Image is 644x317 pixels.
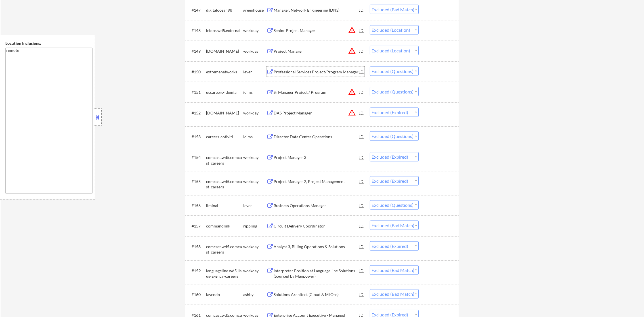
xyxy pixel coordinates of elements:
[192,179,202,184] div: #155
[243,292,267,297] div: ashby
[206,134,243,140] div: careers-cotiviti
[359,25,364,35] div: JD
[274,48,359,54] div: Project Manager
[274,134,359,140] div: Director Data Center Operations
[274,7,359,13] div: Manager, Network Engineering (DNS)
[348,47,356,55] button: warning_amber
[206,90,243,95] div: uscareers-idemia
[359,152,364,162] div: JD
[192,244,202,250] div: #158
[192,268,202,274] div: #159
[274,155,359,160] div: Project Manager 3
[192,155,202,160] div: #154
[206,203,243,209] div: liminal
[274,90,359,95] div: Sr Manager Project / Program
[192,7,202,13] div: #147
[243,134,267,140] div: icims
[192,90,202,95] div: #151
[359,67,364,77] div: JD
[359,200,364,210] div: JD
[243,7,267,13] div: greenhouse
[192,28,202,33] div: #148
[274,223,359,229] div: Circuit Delivery Coordinator
[274,28,359,33] div: Senior Project Manager
[206,155,243,166] div: comcast.wd5.comcast_careers
[206,7,243,13] div: digitalocean98
[243,203,267,209] div: lever
[243,28,267,33] div: workday
[243,155,267,160] div: workday
[206,268,243,279] div: languageline.wd5.lls-us-agency-careers
[359,131,364,142] div: JD
[243,110,267,116] div: workday
[206,69,243,75] div: extremenetworks
[192,203,202,209] div: #156
[274,179,359,184] div: Project Manager 2, Project Management
[243,179,267,184] div: workday
[359,241,364,252] div: JD
[243,90,267,95] div: icims
[274,292,359,297] div: Solutions Architect (Cloud & MLOps)
[359,265,364,276] div: JD
[206,48,243,54] div: [DOMAIN_NAME]
[348,88,356,96] button: warning_amber
[192,134,202,140] div: #153
[206,292,243,297] div: lavendo
[274,69,359,75] div: Professional Services Project/Program Manager
[274,244,359,250] div: Analyst 3, Billing Operations & Solutions
[206,110,243,116] div: [DOMAIN_NAME]
[348,26,356,34] button: warning_amber
[359,108,364,118] div: JD
[206,28,243,33] div: leidos.wd5.external
[206,244,243,255] div: comcast.wd5.comcast_careers
[359,289,364,299] div: JD
[274,268,359,279] div: Interpreter Position at LanguageLine Solutions (Sourced by Manpower)
[348,108,356,116] button: warning_amber
[243,223,267,229] div: rippling
[274,110,359,116] div: DAS Project Manager
[206,223,243,229] div: commandlink
[243,48,267,54] div: workday
[359,221,364,231] div: JD
[359,176,364,186] div: JD
[192,69,202,75] div: #150
[192,223,202,229] div: #157
[192,48,202,54] div: #149
[243,69,267,75] div: lever
[192,110,202,116] div: #152
[359,87,364,97] div: JD
[359,5,364,15] div: JD
[274,203,359,209] div: Business Operations Manager
[5,41,93,46] div: Location Inclusions:
[192,292,202,297] div: #160
[359,46,364,56] div: JD
[206,179,243,190] div: comcast.wd5.comcast_careers
[243,268,267,274] div: workday
[243,244,267,250] div: workday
